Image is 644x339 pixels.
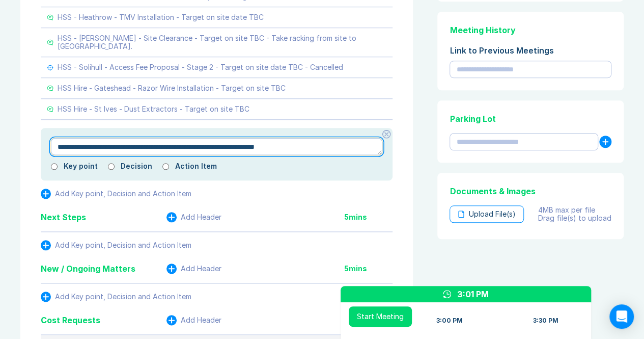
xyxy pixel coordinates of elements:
div: Documents & Images [450,185,611,197]
label: Decision [121,162,152,170]
button: Add Key point, Decision and Action Item [41,240,191,250]
div: Add Key point, Decision and Action Item [55,190,191,198]
div: HSS - Solihull - Access Fee Proposal - Stage 2 - Target on site date TBC - Cancelled [58,63,343,71]
button: Add Key point, Decision and Action Item [41,189,191,199]
button: Add Header [166,315,221,325]
div: Open Intercom Messenger [609,304,634,329]
button: Add Key point, Decision and Action Item [41,292,191,302]
div: 5 mins [344,213,393,221]
div: Link to Previous Meetings [450,44,611,57]
div: 3:01 PM [457,288,489,300]
button: Add Header [166,264,221,274]
div: Drag file(s) to upload [538,214,611,222]
button: Add Header [166,212,221,222]
div: 3:30 PM [533,317,558,325]
div: Cost Requests [41,314,100,326]
div: 3:00 PM [436,317,463,325]
div: Add Header [181,316,221,324]
div: Parking Lot [450,113,611,125]
div: 4MB max per file [538,206,611,214]
div: HSS Hire - St Ives - Dust Extractors - Target on site TBC [58,105,249,113]
div: Meeting History [450,24,611,36]
div: HSS - Heathrow - TMV Installation - Target on site date TBC [58,13,264,21]
label: Action Item [175,162,217,170]
div: HSS Hire - Gateshead - Razor Wire Installation - Target on site TBC [58,84,286,92]
div: New / Ongoing Matters [41,263,135,275]
div: Next Steps [41,211,86,223]
div: Add Header [181,213,221,221]
label: Key point [64,162,98,170]
div: Add Header [181,265,221,273]
button: Start Meeting [349,306,412,327]
div: 5 mins [344,265,393,273]
div: HSS - [PERSON_NAME] - Site Clearance - Target on site TBC - Take racking from site to [GEOGRAPHIC... [58,34,386,50]
div: Upload File(s) [450,205,524,223]
div: Add Key point, Decision and Action Item [55,293,191,301]
div: Add Key point, Decision and Action Item [55,241,191,249]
